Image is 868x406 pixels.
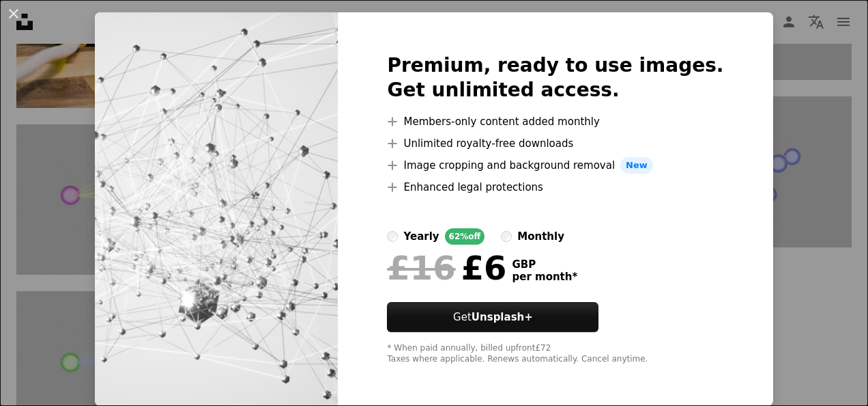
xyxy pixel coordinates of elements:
[512,258,577,271] span: GBP
[512,271,577,283] span: per month *
[387,250,506,286] div: £6
[387,231,398,242] input: yearly62%off
[387,302,598,332] button: GetUnsplash+
[445,228,485,245] div: 62% off
[403,228,439,245] div: yearly
[472,311,533,323] strong: Unsplash+
[620,157,653,174] span: New
[95,12,338,406] img: premium_photo-1680404114169-e254afa55a16
[387,179,723,195] li: Enhanced legal protections
[387,157,723,174] li: Image cropping and background removal
[387,343,723,365] div: * When paid annually, billed upfront £72 Taxes where applicable. Renews automatically. Cancel any...
[501,231,512,242] input: monthly
[387,113,723,130] li: Members-only content added monthly
[387,135,723,152] li: Unlimited royalty-free downloads
[387,53,723,103] h2: Premium, ready to use images. Get unlimited access.
[387,250,455,286] span: £16
[517,228,564,245] div: monthly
